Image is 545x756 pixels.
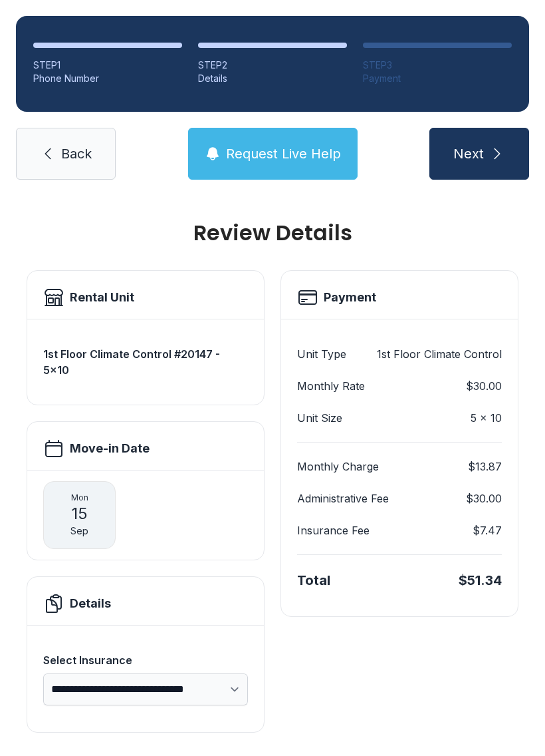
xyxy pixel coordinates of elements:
div: $51.34 [459,571,502,590]
span: Back [61,144,92,163]
span: Mon [71,492,88,503]
dd: $30.00 [466,378,502,394]
span: Request Live Help [226,144,341,163]
div: STEP 3 [363,59,512,72]
dd: 5 x 10 [471,410,502,426]
span: Sep [70,524,88,538]
h2: Payment [324,288,376,307]
dt: Insurance Fee [297,522,370,538]
div: STEP 1 [33,59,182,72]
select: Select Insurance [43,673,248,705]
dt: Unit Size [297,410,342,426]
div: Select Insurance [43,652,248,668]
h3: 1st Floor Climate Control #20147 - 5x10 [43,346,248,378]
span: 15 [71,503,88,524]
h2: Move-in Date [70,439,150,458]
dd: $7.47 [473,522,502,538]
div: Total [297,571,330,590]
h1: Review Details [27,222,518,244]
div: STEP 2 [198,59,347,72]
div: Payment [363,72,512,85]
dt: Unit Type [297,346,346,362]
dd: $30.00 [466,490,502,506]
dd: $13.87 [468,459,502,474]
dt: Monthly Charge [297,459,379,474]
dt: Administrative Fee [297,490,389,506]
h2: Details [70,594,111,613]
h2: Rental Unit [70,288,134,307]
span: Next [453,144,484,163]
div: Phone Number [33,72,182,85]
dt: Monthly Rate [297,378,365,394]
dd: 1st Floor Climate Control [377,346,502,362]
div: Details [198,72,347,85]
